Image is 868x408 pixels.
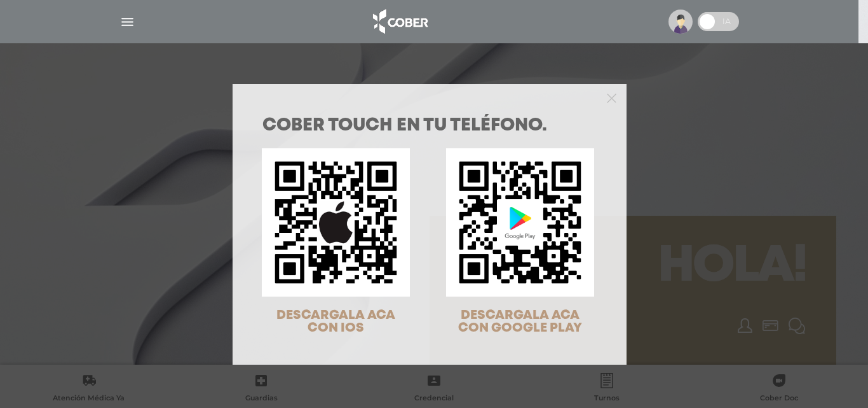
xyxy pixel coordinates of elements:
h1: COBER TOUCH en tu teléfono. [262,117,597,135]
span: DESCARGALA ACA CON IOS [276,309,395,334]
img: qr-code [446,148,594,297]
button: Close [607,92,616,103]
img: qr-code [262,148,410,297]
span: DESCARGALA ACA CON GOOGLE PLAY [458,309,582,334]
